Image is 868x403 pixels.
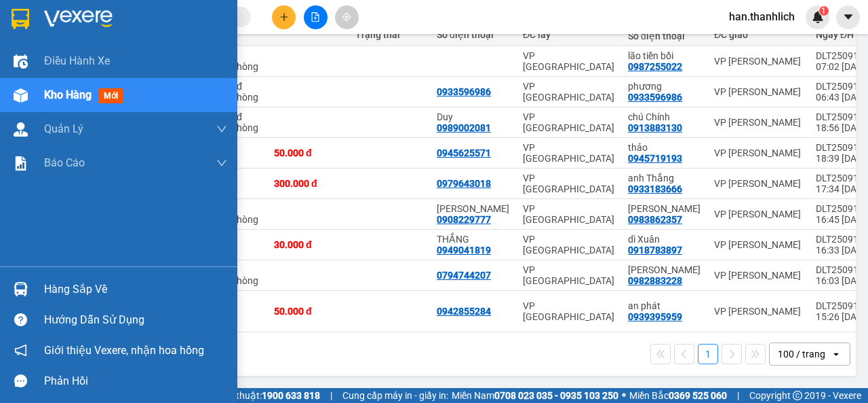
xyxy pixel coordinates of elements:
[718,8,806,25] span: han.thanhlich
[437,306,491,317] div: 0942855284
[628,111,701,122] div: chú Chính
[437,245,491,256] div: 0949041819
[195,388,320,403] span: Hỗ trợ kỹ thuật:
[355,29,412,40] div: Trạng thái
[14,156,28,171] img: solution-icon
[14,122,28,137] img: warehouse-icon
[437,147,491,158] div: 0945625571
[669,390,727,401] strong: 0369 525 060
[10,80,135,108] div: Gửi: VP [GEOGRAPHIC_DATA]
[216,158,227,169] span: down
[304,5,328,29] button: file-add
[437,86,491,97] div: 0933596986
[628,61,682,72] div: 0987255022
[274,306,342,317] div: 50.000 đ
[523,234,614,256] div: VP [GEOGRAPHIC_DATA]
[629,388,727,403] span: Miền Bắc
[44,120,83,137] span: Quản Lý
[44,52,110,69] span: Điều hành xe
[714,270,802,281] div: VP [PERSON_NAME]
[714,209,802,220] div: VP [PERSON_NAME]
[628,122,682,133] div: 0913883130
[793,391,802,400] span: copyright
[44,279,227,300] div: Hàng sắp về
[44,342,204,359] span: Giới thiệu Vexere, nhận hoa hồng
[836,5,860,29] button: caret-down
[714,117,802,128] div: VP [PERSON_NAME]
[14,313,27,326] span: question-circle
[628,300,701,311] div: an phát
[714,239,802,250] div: VP [PERSON_NAME]
[14,374,27,387] span: message
[494,390,618,401] strong: 0708 023 035 - 0935 103 250
[98,88,123,103] span: mới
[44,371,227,391] div: Phản hồi
[523,142,614,164] div: VP [GEOGRAPHIC_DATA]
[523,300,614,322] div: VP [GEOGRAPHIC_DATA]
[437,122,491,133] div: 0989002081
[628,214,682,225] div: 0983862357
[216,124,227,135] span: down
[14,282,28,296] img: warehouse-icon
[714,29,791,40] div: ĐC giao
[44,154,85,171] span: Báo cáo
[437,270,491,281] div: 0794744207
[274,178,342,189] div: 300.000 đ
[452,388,618,403] span: Miền Nam
[437,234,509,245] div: THẮNG
[262,390,320,401] strong: 1900 633 818
[812,11,824,23] img: icon-new-feature
[628,311,682,322] div: 0939395959
[628,264,701,275] div: ANH MINH
[523,264,614,286] div: VP [GEOGRAPHIC_DATA]
[622,393,626,398] span: ⚪️
[437,214,491,225] div: 0908229777
[778,347,825,361] div: 100 / trang
[279,12,289,22] span: plus
[714,306,802,317] div: VP [PERSON_NAME]
[628,153,682,164] div: 0945719193
[77,57,178,72] text: DLT2509120002
[342,12,351,22] span: aim
[14,54,28,69] img: warehouse-icon
[12,9,29,29] img: logo-vxr
[142,80,243,108] div: Nhận: VP [PERSON_NAME]
[628,31,701,41] div: Số điện thoại
[628,92,682,103] div: 0933596986
[714,178,802,189] div: VP [PERSON_NAME]
[523,50,614,72] div: VP [GEOGRAPHIC_DATA]
[628,50,701,61] div: lão tiền bối
[628,81,701,92] div: phương
[274,147,342,158] div: 50.000 đ
[819,6,829,16] sup: 1
[274,239,342,250] div: 30.000 đ
[311,12,320,22] span: file-add
[14,344,27,357] span: notification
[842,11,854,23] span: caret-down
[330,388,332,403] span: |
[523,81,614,103] div: VP [GEOGRAPHIC_DATA]
[628,142,701,153] div: thảo
[714,56,802,67] div: VP [PERSON_NAME]
[44,310,227,330] div: Hướng dẫn sử dụng
[628,203,701,214] div: Anh Hải
[523,203,614,225] div: VP [GEOGRAPHIC_DATA]
[437,29,509,40] div: Số điện thoại
[342,388,448,403] span: Cung cấp máy in - giấy in:
[628,234,701,245] div: dì Xuân
[698,344,718,364] button: 1
[523,111,614,133] div: VP [GEOGRAPHIC_DATA]
[437,178,491,189] div: 0979643018
[523,29,604,40] div: ĐC lấy
[628,183,682,194] div: 0933183666
[628,173,701,183] div: anh Thắng
[628,275,682,286] div: 0982883228
[831,349,842,360] svg: open
[437,203,509,214] div: Anh Sơn
[335,5,359,29] button: aim
[628,245,682,256] div: 0918783897
[437,111,509,122] div: Duy
[714,86,802,97] div: VP [PERSON_NAME]
[44,88,92,101] span: Kho hàng
[523,173,614,194] div: VP [GEOGRAPHIC_DATA]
